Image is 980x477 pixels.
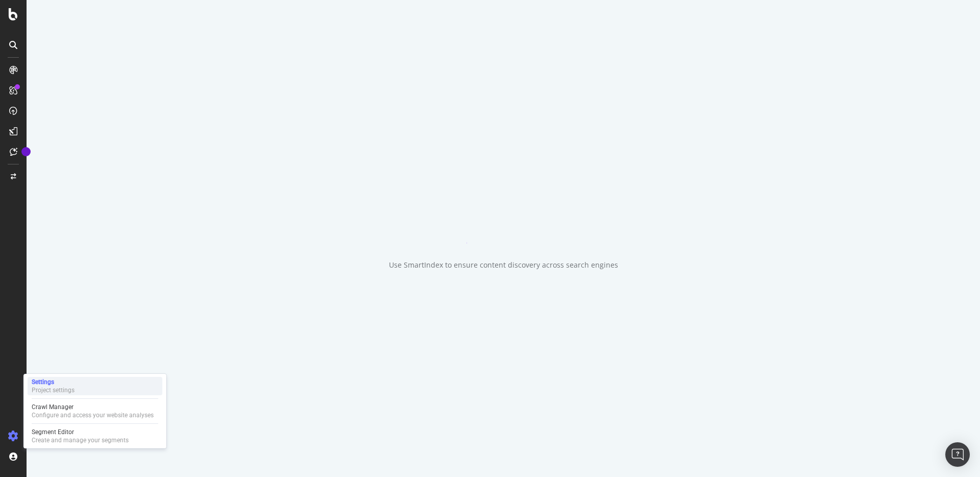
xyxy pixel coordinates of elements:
[32,428,129,436] div: Segment Editor
[467,207,540,244] div: animation
[32,386,75,394] div: Project settings
[28,377,162,395] a: SettingsProject settings
[32,378,75,386] div: Settings
[389,260,618,270] div: Use SmartIndex to ensure content discovery across search engines
[32,411,154,419] div: Configure and access your website analyses
[945,442,970,467] div: Open Intercom Messenger
[28,402,162,420] a: Crawl ManagerConfigure and access your website analyses
[28,427,162,445] a: Segment EditorCreate and manage your segments
[32,436,129,444] div: Create and manage your segments
[32,403,154,411] div: Crawl Manager
[21,147,31,156] div: Tooltip anchor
